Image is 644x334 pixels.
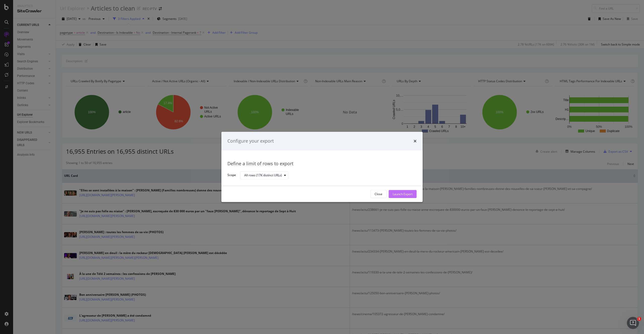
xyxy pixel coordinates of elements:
div: Configure your export [227,138,274,144]
label: Scope [227,173,236,179]
button: All rows (17K distinct URLs) [240,171,288,179]
div: All rows (17K distinct URLs) [244,174,282,177]
div: times [414,138,417,144]
div: Launch Export [393,192,413,196]
div: Close [375,192,382,196]
button: Launch Export [389,190,417,198]
div: modal [221,132,423,202]
iframe: Intercom live chat [627,317,639,329]
div: Define a limit of rows to export [227,160,417,167]
button: Close [370,190,387,198]
span: 1 [637,317,641,321]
